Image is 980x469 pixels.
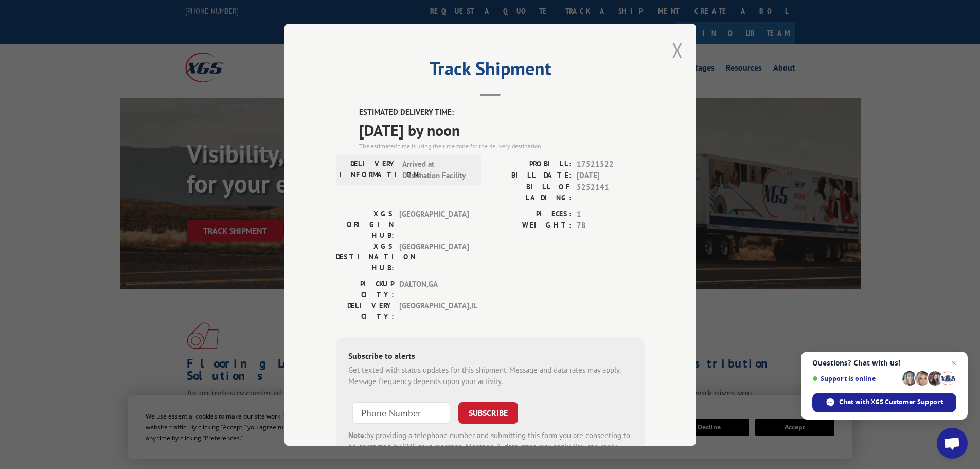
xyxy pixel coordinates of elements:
div: Open chat [937,428,968,459]
label: BILL OF LADING: [490,181,572,203]
span: 17521522 [577,158,645,170]
button: SUBSCRIBE [458,402,518,423]
div: Subscribe to alerts [348,349,632,364]
div: Get texted with status updates for this shipment. Message and data rates may apply. Message frequ... [348,364,632,387]
span: [GEOGRAPHIC_DATA] , IL [399,300,469,321]
span: Arrived at Destination Facility [402,158,472,181]
label: DELIVERY INFORMATION: [339,158,397,181]
div: by providing a telephone number and submitting this form you are consenting to be contacted by SM... [348,429,632,464]
span: [DATE] [577,170,645,182]
label: PROBILL: [490,158,572,170]
span: DALTON , GA [399,278,469,300]
label: BILL DATE: [490,170,572,182]
span: Questions? Chat with us! [812,359,956,367]
span: Support is online [812,375,899,383]
strong: Note: [348,430,366,440]
label: WEIGHT: [490,220,572,232]
div: Chat with XGS Customer Support [812,393,956,412]
span: [DATE] by noon [359,118,645,141]
label: XGS ORIGIN HUB: [336,208,394,240]
label: XGS DESTINATION HUB: [336,240,394,273]
input: Phone Number [352,402,450,423]
label: ESTIMATED DELIVERY TIME: [359,107,645,118]
span: Close chat [948,357,960,369]
div: The estimated time is using the time zone for the delivery destination. [359,141,645,150]
span: 1 [577,208,645,220]
span: Chat with XGS Customer Support [839,397,943,407]
span: 78 [577,220,645,232]
label: DELIVERY CITY: [336,300,394,321]
button: Close modal [672,37,683,64]
span: [GEOGRAPHIC_DATA] [399,240,469,273]
label: PIECES: [490,208,572,220]
span: 5252141 [577,181,645,203]
h2: Track Shipment [336,61,645,81]
label: PICKUP CITY: [336,278,394,300]
span: [GEOGRAPHIC_DATA] [399,208,469,240]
